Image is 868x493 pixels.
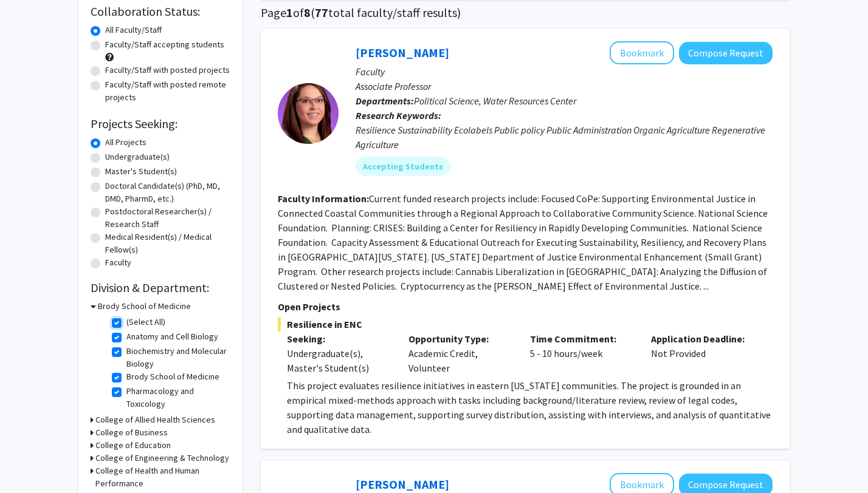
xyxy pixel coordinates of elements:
[105,38,224,51] label: Faculty/Staff accepting students
[530,331,633,346] p: Time Commitment:
[98,300,191,313] h3: Brody School of Medicine
[126,385,227,410] label: Pharmacology and Toxicology
[95,426,168,439] h3: College of Business
[356,64,773,79] p: Faculty
[105,151,170,163] label: Undergraduate(s)
[91,4,230,19] h2: Collaboration Status:
[356,123,773,152] div: Resilience Sustainability Ecolabels Public policy Public Administration Organic Agriculture Regen...
[261,5,790,20] h1: Page of ( total faculty/staff results)
[679,42,773,64] button: Compose Request to Samantha Mosier
[126,345,227,370] label: Biochemistry and Molecular Biology
[287,378,773,437] p: This project evaluates resilience initiatives in eastern [US_STATE] communities. The project is g...
[356,79,773,93] p: Associate Professor
[408,331,512,346] p: Opportunity Type:
[356,95,414,107] b: Departments:
[521,331,642,375] div: 5 - 10 hours/week
[105,64,230,76] label: Faculty/Staff with posted projects
[105,180,230,205] label: Doctoral Candidate(s) (PhD, MD, DMD, PharmD, etc.)
[105,136,146,149] label: All Projects
[126,370,219,383] label: Brody School of Medicine
[304,5,311,20] span: 8
[642,331,763,375] div: Not Provided
[651,331,754,346] p: Application Deadline:
[105,165,177,178] label: Master's Student(s)
[105,231,230,256] label: Medical Resident(s) / Medical Fellow(s)
[278,192,768,292] fg-read-more: Current funded research projects include: Focused CoPe: Supporting Environmental Justice in Conne...
[105,24,162,36] label: All Faculty/Staff
[278,317,773,331] span: Resilience in ENC
[278,192,369,205] b: Faculty Information:
[105,205,230,231] label: Postdoctoral Researcher(s) / Research Staff
[9,438,52,484] iframe: Chat
[126,330,218,343] label: Anatomy and Cell Biology
[91,117,230,131] h2: Projects Seeking:
[286,5,293,20] span: 1
[414,95,576,107] span: Political Science, Water Resources Center
[126,316,165,328] label: (Select All)
[399,331,521,375] div: Academic Credit, Volunteer
[95,452,229,464] h3: College of Engineering & Technology
[105,78,230,104] label: Faculty/Staff with posted remote projects
[287,331,390,346] p: Seeking:
[287,346,390,375] div: Undergraduate(s), Master's Student(s)
[105,256,131,269] label: Faculty
[356,477,449,492] a: [PERSON_NAME]
[95,464,230,490] h3: College of Health and Human Performance
[95,439,171,452] h3: College of Education
[356,109,441,121] b: Research Keywords:
[95,413,215,426] h3: College of Allied Health Sciences
[278,299,773,314] p: Open Projects
[356,157,450,176] mat-chip: Accepting Students
[315,5,328,20] span: 77
[610,41,674,64] button: Add Samantha Mosier to Bookmarks
[356,45,449,60] a: [PERSON_NAME]
[91,280,230,295] h2: Division & Department:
